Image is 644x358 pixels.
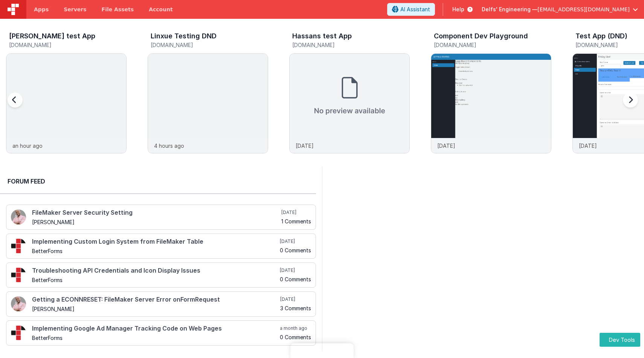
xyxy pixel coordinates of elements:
h5: 1 Comments [281,218,311,224]
img: 295_2.png [11,325,26,340]
h5: [DATE] [280,296,311,302]
span: Apps [34,6,49,13]
img: 411_2.png [11,209,26,225]
h5: 3 Comments [280,305,311,311]
h4: FileMaker Server Security Setting [32,209,280,216]
span: Delfs' Engineering — [482,6,537,13]
h5: [DATE] [281,209,311,215]
h5: [DOMAIN_NAME] [151,42,268,48]
h5: [DOMAIN_NAME] [9,42,127,48]
h5: [DOMAIN_NAME] [434,42,551,48]
button: AI Assistant [387,3,435,16]
h4: Getting a ECONNRESET: FileMaker Server Error onFormRequest [32,296,279,303]
p: [DATE] [579,142,597,150]
h3: Hassans test App [292,32,352,40]
h3: Component Dev Playground [434,32,528,40]
a: FileMaker Server Security Setting [PERSON_NAME] [DATE] 1 Comments [6,205,316,230]
h5: [PERSON_NAME] [32,219,280,225]
h3: Test App (DND) [575,32,627,40]
h5: a month ago [280,325,311,331]
a: Troubleshooting API Credentials and Icon Display Issues BetterForms [DATE] 0 Comments [6,262,316,288]
h5: [PERSON_NAME] [32,306,279,312]
h5: 0 Comments [280,247,311,253]
a: Implementing Google Ad Manager Tracking Code on Web Pages BetterForms a month ago 0 Comments [6,320,316,346]
h4: Implementing Custom Login System from FileMaker Table [32,238,278,245]
h5: BetterForms [32,335,278,341]
h5: 0 Comments [280,334,311,340]
img: 295_2.png [11,267,26,282]
h5: [DATE] [280,238,311,244]
span: AI Assistant [400,6,430,13]
p: [DATE] [437,142,455,150]
span: [EMAIL_ADDRESS][DOMAIN_NAME] [537,6,630,13]
span: Help [452,6,464,13]
h3: Linxue Testing DND [151,32,217,40]
p: [DATE] [296,142,314,150]
h5: 0 Comments [280,276,311,282]
button: Dev Tools [600,333,640,347]
h5: BetterForms [32,277,278,283]
p: 4 hours ago [154,142,184,150]
a: Implementing Custom Login System from FileMaker Table BetterForms [DATE] 0 Comments [6,234,316,259]
h3: [PERSON_NAME] test App [9,32,95,40]
h4: Troubleshooting API Credentials and Icon Display Issues [32,267,278,274]
h4: Implementing Google Ad Manager Tracking Code on Web Pages [32,325,278,332]
button: Delfs' Engineering — [EMAIL_ADDRESS][DOMAIN_NAME] [482,6,638,13]
a: Getting a ECONNRESET: FileMaker Server Error onFormRequest [PERSON_NAME] [DATE] 3 Comments [6,291,316,317]
h5: [DOMAIN_NAME] [292,42,410,48]
img: 295_2.png [11,238,26,253]
h5: [DATE] [280,267,311,273]
span: Servers [64,6,86,13]
span: File Assets [102,6,134,13]
img: 411_2.png [11,296,26,311]
h2: Forum Feed [8,177,308,186]
h5: BetterForms [32,248,278,254]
